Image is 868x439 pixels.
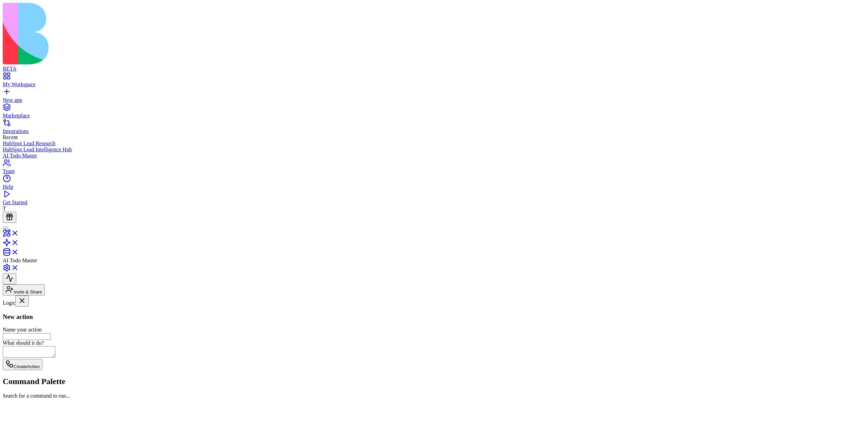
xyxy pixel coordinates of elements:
a: HubSpot Lead Research [3,140,865,147]
div: Integrations [3,128,865,134]
div: BETA [3,66,865,72]
img: logo [3,3,275,64]
span: T [3,206,6,211]
a: Team [3,162,865,174]
a: Integrations [3,122,865,134]
div: My Workspace [3,81,865,88]
p: Search for a command to run... [3,393,865,399]
a: Get Started [3,193,865,206]
span: Recent [3,134,18,140]
a: AI Todo Master [3,153,865,159]
a: My Workspace [3,75,865,88]
label: Name your action [3,327,42,332]
a: BETA [3,60,865,72]
div: Help [3,184,865,190]
a: New app [3,91,865,103]
a: HubSpot Lead Intelligence Hub [3,147,865,153]
label: What should it do? [3,340,44,346]
span: Logic [3,300,15,306]
h3: New action [3,313,865,321]
div: Team [3,168,865,174]
span: AI Todo Master [3,257,37,263]
h2: Command Palette [3,377,865,386]
button: CreateAction [3,359,42,370]
div: New app [3,97,865,103]
a: Help [3,178,865,190]
a: Marketplace [3,107,865,119]
button: Invite & Share [3,284,45,295]
div: Get Started [3,199,865,206]
div: Marketplace [3,113,865,119]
